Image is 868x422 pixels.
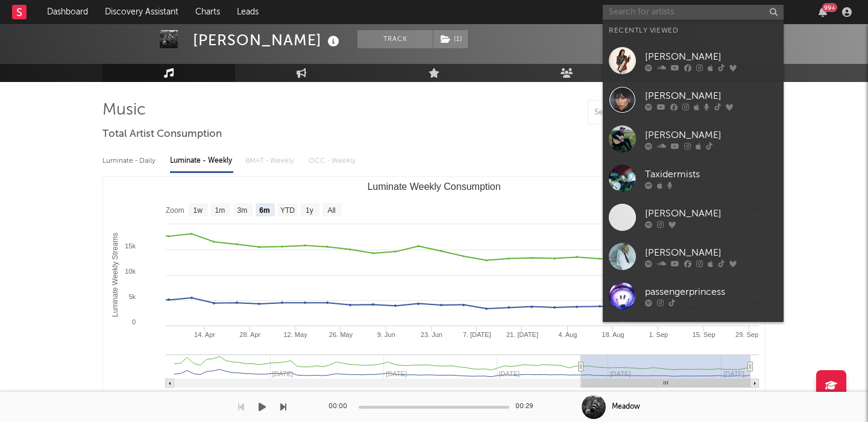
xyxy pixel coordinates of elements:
[284,331,308,338] text: 12. May
[645,167,778,181] div: Taxidermists
[603,80,784,119] a: [PERSON_NAME]
[645,89,778,103] div: [PERSON_NAME]
[735,331,758,338] text: 29. Sep
[194,331,215,338] text: 14. Apr
[421,331,442,338] text: 23. Jun
[645,49,778,64] div: [PERSON_NAME]
[329,400,353,414] div: 00:00
[327,206,335,215] text: All
[506,331,538,338] text: 21. [DATE]
[433,30,468,48] button: (1)
[103,177,765,418] svg: Luminate Weekly Consumption
[603,276,784,315] a: passengerprincess
[128,293,136,300] text: 5k
[645,128,778,142] div: [PERSON_NAME]
[280,206,295,215] text: YTD
[193,206,203,215] text: 1w
[645,245,778,260] div: [PERSON_NAME]
[603,315,784,354] a: Cowgirl Clue
[433,30,468,48] span: ( 1 )
[603,119,784,159] a: [PERSON_NAME]
[609,24,778,38] div: Recently Viewed
[132,318,136,326] text: 0
[170,151,233,171] div: Luminate - Weekly
[603,159,784,198] a: Taxidermists
[822,3,837,12] div: 99 +
[111,233,119,317] text: Luminate Weekly Streams
[645,285,778,299] div: passengerprincess
[166,206,184,215] text: Zoom
[463,331,491,338] text: 7. [DATE]
[603,198,784,237] a: [PERSON_NAME]
[367,181,500,192] text: Luminate Weekly Consumption
[329,331,353,338] text: 26. May
[649,331,668,338] text: 1. Sep
[237,206,248,215] text: 3m
[306,206,313,215] text: 1y
[259,206,269,215] text: 6m
[612,402,640,412] div: Meadow
[515,400,539,414] div: 00:29
[125,268,136,275] text: 10k
[645,206,778,221] div: [PERSON_NAME]
[377,331,395,338] text: 9. Jun
[558,331,577,338] text: 4. Aug
[603,41,784,80] a: [PERSON_NAME]
[215,206,225,215] text: 1m
[603,237,784,276] a: [PERSON_NAME]
[588,108,715,118] input: Search by song name or URL
[193,30,342,50] div: [PERSON_NAME]
[102,151,158,171] div: Luminate - Daily
[239,331,260,338] text: 28. Apr
[357,30,433,48] button: Track
[102,127,222,142] span: Total Artist Consumption
[693,331,715,338] text: 15. Sep
[603,5,784,20] input: Search for artists
[819,7,827,17] button: 99+
[125,242,136,250] text: 15k
[602,331,624,338] text: 18. Aug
